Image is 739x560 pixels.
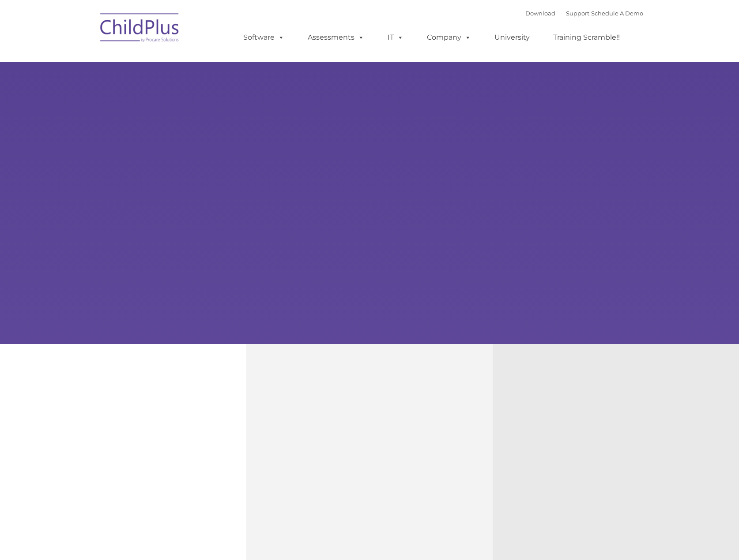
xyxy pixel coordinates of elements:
a: Support [566,10,589,17]
img: ChildPlus by Procare Solutions [96,7,184,51]
a: IT [379,29,412,46]
a: Software [234,29,293,46]
a: Download [525,10,555,17]
font: | [525,10,643,17]
a: University [486,29,539,46]
a: Assessments [299,29,373,46]
a: Company [418,29,480,46]
a: Training Scramble!! [544,29,629,46]
a: Schedule A Demo [591,10,643,17]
